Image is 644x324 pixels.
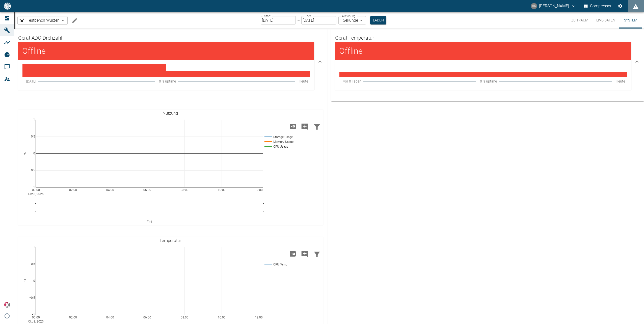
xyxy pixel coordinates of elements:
button: Kommentar hinzufügen [299,120,311,133]
button: Laden [370,16,386,24]
span: Hohe Auflösung [287,251,299,256]
button: Machine bearbeiten [70,15,80,25]
span: 0 % uptime [159,79,176,84]
div: HK [531,3,537,9]
label: Auflösung [342,14,356,18]
span: Testbench Wurzen [27,17,60,23]
h6: Gerät Temperatur [335,34,631,42]
button: heiner.kaestner@neuman-esser.de [530,2,576,11]
h6: Gerät ADC-Drehzahl [18,34,314,42]
button: Compressor [583,2,613,11]
button: Zeitraum [567,12,592,29]
label: Start [264,14,271,18]
p: – [297,17,300,23]
h4: Offline [22,46,94,56]
input: DD.MM.YYYY [261,16,296,24]
span: Heute [299,79,308,84]
input: DD.MM.YYYY [301,16,336,24]
span: Hohe Auflösung [287,124,299,128]
button: Kommentar hinzufügen [299,247,311,260]
div: Gerät ADC-DrehzahlOffline[DATE]0 % uptimeHeute [14,29,327,95]
img: logo [4,3,11,9]
span: 0 % uptime [480,79,497,84]
a: Testbench Wurzen [19,17,60,23]
label: Ende [305,14,311,18]
button: System [619,12,642,29]
div: Gerät TemperaturOfflinevor 0 Tagen0 % uptimeHeute [331,95,644,101]
img: Xplore Logo [4,302,10,308]
div: Gerät TemperaturOfflinevor 0 Tagen0 % uptimeHeute [331,29,644,95]
h4: Offline [339,46,411,56]
div: 1 Sekunde [338,16,366,24]
span: Heute [616,79,625,84]
button: Live-Daten [592,12,619,29]
span: vor 0 Tagen [343,79,361,84]
button: Einstellungen [616,2,625,11]
button: Daten filtern [311,247,323,260]
button: Daten filtern [311,120,323,133]
span: [DATE] [26,79,36,84]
